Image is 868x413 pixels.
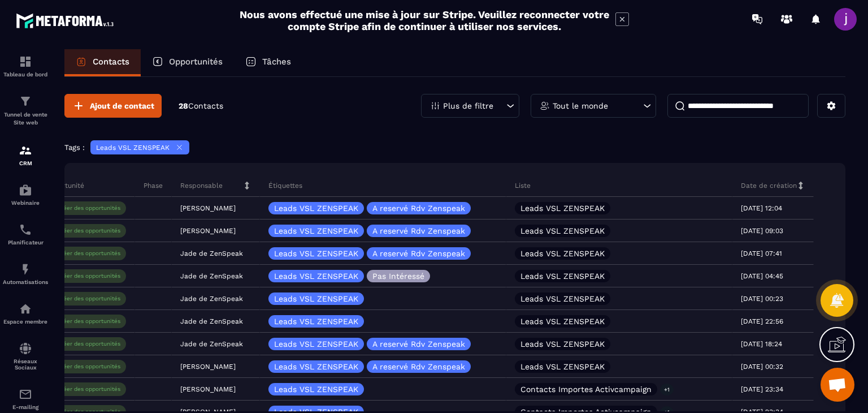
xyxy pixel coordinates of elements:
p: Leads VSL ZENSPEAK [274,317,358,325]
p: Tâches [262,57,291,67]
p: Leads VSL ZENSPEAK [274,295,358,303]
p: [DATE] 18:24 [741,340,782,348]
span: Contacts [188,101,223,110]
p: Jade de ZenSpeak [180,295,243,303]
p: Leads VSL ZENSPEAK [274,385,358,393]
p: Leads VSL ZENSPEAK [274,363,358,371]
a: automationsautomationsAutomatisations [3,254,48,294]
p: Contacts Importes Activcampaign [520,385,652,393]
p: [PERSON_NAME] [180,227,236,235]
p: E-mailing [3,404,48,410]
a: Opportunités [141,49,234,76]
p: Leads VSL ZENSPEAK [520,340,605,348]
p: Leads VSL ZENSPEAK [520,227,605,235]
img: formation [19,55,32,68]
p: Leads VSL ZENSPEAK [520,272,605,280]
p: Leads VSL ZENSPEAK [274,227,358,235]
p: Leads VSL ZENSPEAK [274,249,358,257]
span: Ajout de contact [90,100,154,111]
p: Tout le monde [553,102,608,110]
img: automations [19,302,32,316]
p: [DATE] 04:45 [741,272,783,280]
p: A reservé Rdv Zenspeak [372,204,465,212]
p: [DATE] 09:03 [741,227,783,235]
img: logo [16,10,118,31]
p: [DATE] 22:56 [741,317,783,325]
img: formation [19,144,32,157]
p: Planificateur [3,239,48,246]
p: [PERSON_NAME] [180,363,236,371]
p: Créer des opportunités [57,227,120,235]
p: Leads VSL ZENSPEAK [520,363,605,371]
a: Tâches [234,49,302,76]
p: [DATE] 23:34 [741,385,783,393]
p: Leads VSL ZENSPEAK [520,249,605,257]
img: formation [19,94,32,108]
p: [PERSON_NAME] [180,385,236,393]
p: Leads VSL ZENSPEAK [274,272,358,280]
p: Tunnel de vente Site web [3,111,48,127]
p: Leads VSL ZENSPEAK [520,317,605,325]
p: Liste [515,181,531,190]
p: [DATE] 00:23 [741,295,783,303]
p: Opportunité [44,181,84,190]
p: Créer des opportunités [57,272,120,280]
p: Leads VSL ZENSPEAK [520,295,605,303]
img: email [19,388,32,401]
p: Automatisations [3,279,48,285]
p: A reservé Rdv Zenspeak [372,363,465,371]
p: Créer des opportunités [57,385,120,393]
a: formationformationTableau de bord [3,46,48,86]
p: Leads VSL ZENSPEAK [520,204,605,212]
p: A reservé Rdv Zenspeak [372,340,465,348]
p: A reservé Rdv Zenspeak [372,249,465,257]
p: Leads VSL ZENSPEAK [274,204,358,212]
p: Espace membre [3,319,48,325]
a: formationformationCRM [3,135,48,175]
p: [DATE] 12:04 [741,204,782,212]
p: Plus de filtre [443,102,493,110]
img: social-network [19,342,32,355]
p: 28 [179,101,223,111]
p: Créer des opportunités [57,295,120,303]
p: Créer des opportunités [57,340,120,348]
p: +1 [660,384,674,395]
a: automationsautomationsEspace membre [3,294,48,333]
div: Ouvrir le chat [821,368,854,402]
img: automations [19,263,32,276]
p: Jade de ZenSpeak [180,249,243,257]
p: Phase [144,181,163,190]
a: schedulerschedulerPlanificateur [3,214,48,254]
p: Tableau de bord [3,71,48,78]
img: scheduler [19,223,32,236]
img: automations [19,183,32,197]
p: Réseaux Sociaux [3,358,48,371]
h2: Nous avons effectué une mise à jour sur Stripe. Veuillez reconnecter votre compte Stripe afin de ... [239,8,610,32]
p: Leads VSL ZENSPEAK [96,144,170,152]
p: CRM [3,160,48,166]
a: formationformationTunnel de vente Site web [3,86,48,135]
p: Jade de ZenSpeak [180,340,243,348]
p: Créer des opportunités [57,363,120,371]
p: Contacts [93,57,129,67]
p: Tags : [64,143,85,152]
p: Créer des opportunités [57,249,120,257]
a: automationsautomationsWebinaire [3,175,48,214]
p: Responsable [180,181,223,190]
p: [DATE] 07:41 [741,249,782,257]
p: Leads VSL ZENSPEAK [274,340,358,348]
p: [DATE] 00:32 [741,363,783,371]
p: Pas Intéressé [372,272,424,280]
p: Créer des opportunités [57,204,120,212]
p: [PERSON_NAME] [180,204,236,212]
a: Contacts [64,49,141,76]
p: Jade de ZenSpeak [180,272,243,280]
a: social-networksocial-networkRéseaux Sociaux [3,333,48,379]
p: Opportunités [169,57,223,67]
p: Étiquettes [268,181,302,190]
p: A reservé Rdv Zenspeak [372,227,465,235]
p: Webinaire [3,200,48,206]
p: Jade de ZenSpeak [180,317,243,325]
p: Date de création [741,181,797,190]
button: Ajout de contact [64,94,162,118]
